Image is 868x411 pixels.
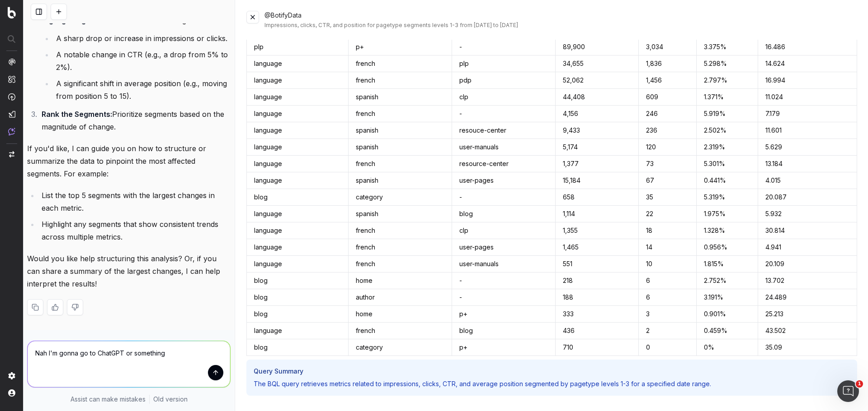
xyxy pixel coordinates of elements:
[452,239,555,256] td: user-pages
[555,72,638,89] td: 52,062
[71,395,146,404] p: Assist can make mistakes
[765,293,849,302] div: 24.489
[638,323,696,339] td: 2
[555,206,638,222] td: 1,114
[247,339,348,356] td: blog
[452,72,555,89] td: pdp
[247,239,348,256] td: language
[27,252,231,290] p: Would you like help structuring this analysis? Or, if you can share a summary of the largest chan...
[638,156,696,172] td: 73
[638,206,696,222] td: 22
[264,11,857,29] div: @BotifyData
[452,222,555,239] td: clp
[696,189,758,206] td: 5.319%
[247,156,348,172] td: language
[452,339,555,356] td: p+
[765,209,849,218] div: 5.932
[638,239,696,256] td: 14
[555,139,638,156] td: 5,174
[765,276,849,285] div: 13.702
[247,222,348,239] td: language
[348,256,452,272] td: french
[8,75,15,83] img: Intelligence
[696,206,758,222] td: 1.975%
[247,122,348,139] td: language
[348,122,452,139] td: spanish
[348,72,452,89] td: french
[696,272,758,289] td: 2.752%
[348,189,452,206] td: category
[247,289,348,306] td: blog
[638,172,696,189] td: 67
[8,128,15,135] img: Assist
[452,289,555,306] td: -
[638,39,696,55] td: 3,034
[348,339,452,356] td: category
[765,259,849,268] div: 20.109
[696,122,758,139] td: 2.502%
[765,59,849,68] div: 14.624
[555,189,638,206] td: 658
[247,323,348,339] td: language
[452,156,555,172] td: resource-center
[765,143,849,152] div: 5.629
[555,39,638,55] td: 89,900
[247,72,348,89] td: language
[39,218,231,243] li: Highlight any segments that show consistent trends across multiple metrics.
[696,323,758,339] td: 0.459%
[638,306,696,323] td: 3
[348,139,452,156] td: spanish
[856,380,863,388] span: 1
[555,156,638,172] td: 1,377
[348,156,452,172] td: french
[765,226,849,235] div: 30.814
[638,89,696,106] td: 609
[765,76,849,85] div: 16.994
[452,306,555,323] td: p+
[264,22,857,29] div: Impressions, clicks, CTR, and position for pagetype segments levels 1-3 from [DATE] to [DATE]
[28,341,230,387] textarea: Nah I'm gonna go to ChatGPT or somethin
[452,55,555,72] td: plp
[247,189,348,206] td: blog
[696,55,758,72] td: 5.298%
[638,222,696,239] td: 18
[765,92,849,102] div: 11.024
[348,239,452,256] td: french
[765,176,849,185] div: 4.015
[765,42,849,51] div: 16.486
[555,55,638,72] td: 34,655
[696,306,758,323] td: 0.901%
[8,111,15,118] img: Studio
[555,289,638,306] td: 188
[153,395,188,404] a: Old version
[638,189,696,206] td: 35
[8,389,15,397] img: My account
[696,89,758,106] td: 1.371%
[555,339,638,356] td: 710
[696,39,758,55] td: 3.375%
[348,323,452,339] td: french
[247,106,348,122] td: language
[348,106,452,122] td: french
[638,256,696,272] td: 10
[254,379,850,388] p: The BQL query retrieves metrics related to impressions, clicks, CTR, and average position segment...
[348,89,452,106] td: spanish
[452,272,555,289] td: -
[765,126,849,135] div: 11.601
[452,323,555,339] td: blog
[765,109,849,118] div: 7.179
[555,306,638,323] td: 333
[696,156,758,172] td: 5.301%
[765,343,849,352] div: 35.09
[348,289,452,306] td: author
[555,172,638,189] td: 15,184
[8,58,15,65] img: Analytics
[247,89,348,106] td: language
[348,272,452,289] td: home
[247,55,348,72] td: language
[696,139,758,156] td: 2.319%
[8,372,15,379] img: Setting
[247,256,348,272] td: language
[837,380,859,402] iframe: Intercom live chat
[348,39,452,55] td: p+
